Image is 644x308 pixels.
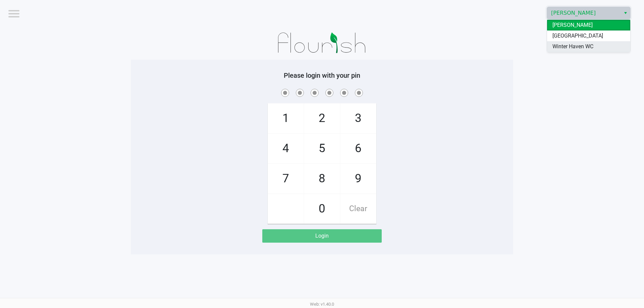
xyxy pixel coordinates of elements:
span: [GEOGRAPHIC_DATA] [552,32,603,40]
h5: Please login with your pin [136,71,508,79]
span: 4 [268,134,304,163]
span: 0 [304,194,340,224]
span: Clear [340,194,376,224]
span: 3 [340,104,376,133]
span: 7 [268,164,304,193]
span: 2 [304,104,340,133]
span: 8 [304,164,340,193]
span: Winter Haven WC [552,43,593,51]
span: [PERSON_NAME] [551,9,616,17]
button: Select [621,7,630,19]
span: [PERSON_NAME] [552,21,593,29]
span: 9 [340,164,376,193]
span: 6 [340,134,376,163]
span: Web: v1.40.0 [310,302,334,307]
span: 5 [304,134,340,163]
span: 1 [268,104,304,133]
